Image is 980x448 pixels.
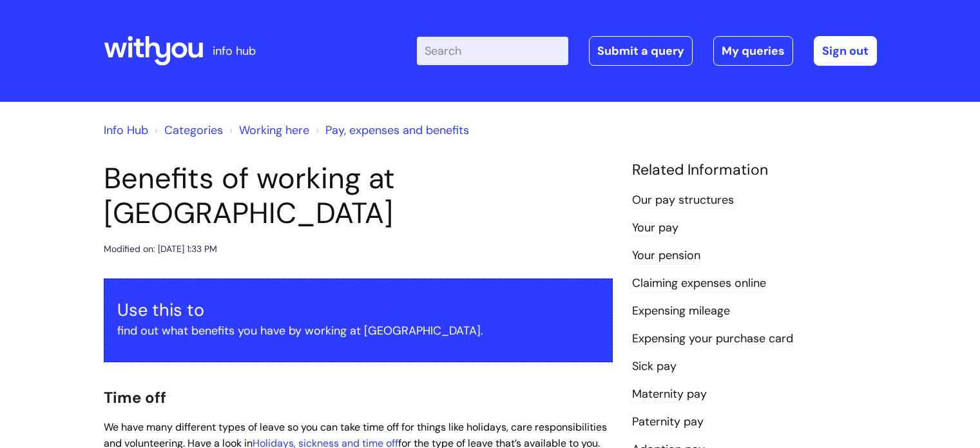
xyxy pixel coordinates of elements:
[417,37,568,65] input: Search
[104,122,148,138] a: Info Hub
[417,36,877,66] div: | -
[589,36,693,66] a: Submit a query
[632,161,877,179] h4: Related Information
[814,36,877,66] a: Sign out
[632,303,730,320] a: Expensing mileage
[632,220,678,237] a: Your pay
[632,192,734,209] a: Our pay structures
[325,122,469,138] a: Pay, expenses and benefits
[632,331,793,347] a: Expensing your purchase card
[312,120,469,141] li: Pay, expenses and benefits
[213,41,256,61] p: info hub
[117,320,599,341] p: find out what benefits you have by working at [GEOGRAPHIC_DATA].
[226,120,309,141] li: Working here
[104,387,166,407] span: Time off
[632,275,766,292] a: Claiming expenses online
[164,122,223,138] a: Categories
[632,358,677,375] a: Sick pay
[117,300,599,320] h3: Use this to
[104,241,217,257] div: Modified on: [DATE] 1:33 PM
[713,36,793,66] a: My queries
[151,120,223,141] li: Solution home
[632,386,707,403] a: Maternity pay
[632,248,700,264] a: Your pension
[632,414,704,431] a: Paternity pay
[104,161,613,231] h1: Benefits of working at [GEOGRAPHIC_DATA]
[239,122,309,138] a: Working here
